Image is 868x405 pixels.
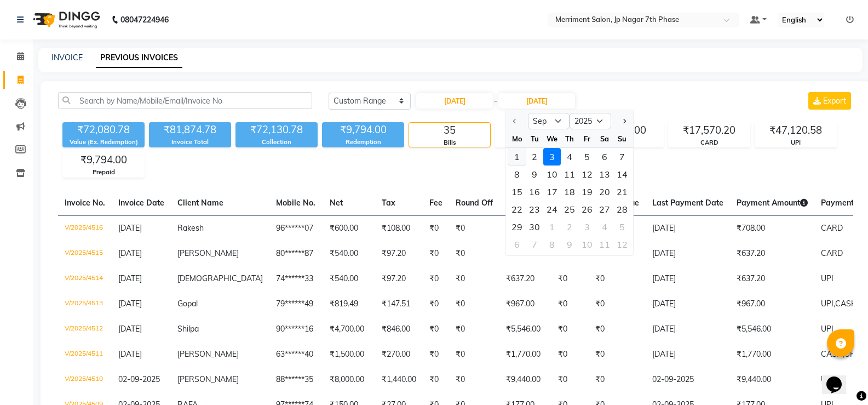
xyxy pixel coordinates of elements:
td: V/2025/4514 [58,266,112,292]
td: [DATE] [646,292,730,317]
div: Saturday, October 11, 2025 [596,236,613,253]
td: ₹540.00 [323,241,375,266]
span: UPI [821,273,833,283]
td: ₹708.00 [499,215,551,241]
td: ₹270.00 [375,342,423,367]
div: ₹9,794.00 [63,152,144,168]
span: [DATE] [118,299,142,309]
div: 11 [596,236,613,253]
td: [DATE] [646,241,730,266]
td: ₹108.00 [375,215,423,241]
span: - [494,95,497,107]
div: Sunday, September 7, 2025 [613,148,631,166]
div: Monday, September 15, 2025 [508,183,526,201]
div: Bills [409,138,490,147]
div: Wednesday, September 17, 2025 [543,183,561,201]
div: Monday, September 1, 2025 [508,148,526,166]
div: Thursday, September 25, 2025 [561,201,578,218]
span: Payment Amount [737,198,808,208]
td: V/2025/4512 [58,317,112,342]
span: [DATE] [118,349,142,359]
span: Fee [429,198,442,208]
div: 25 [561,201,578,218]
div: Mo [508,130,526,147]
td: ₹8,000.00 [323,367,375,392]
td: ₹9,440.00 [499,367,551,392]
div: Thursday, September 18, 2025 [561,183,578,201]
td: ₹967.00 [730,292,814,317]
td: ₹819.49 [323,292,375,317]
div: 24 [543,201,561,218]
div: Wednesday, September 10, 2025 [543,166,561,183]
div: Saturday, September 27, 2025 [596,201,613,218]
td: ₹0 [551,342,589,367]
span: [PERSON_NAME] [177,374,239,384]
td: ₹1,500.00 [323,342,375,367]
td: ₹0 [423,317,449,342]
div: Cancelled [496,138,577,147]
div: Saturday, October 4, 2025 [596,218,613,236]
td: ₹846.00 [375,317,423,342]
span: [DATE] [118,223,142,233]
td: ₹97.20 [375,241,423,266]
div: 2 [561,218,578,236]
div: Friday, October 3, 2025 [578,218,596,236]
td: ₹0 [551,317,589,342]
div: 6 [596,148,613,166]
div: UPI [755,138,836,147]
td: ₹0 [589,342,646,367]
div: Monday, September 29, 2025 [508,218,526,236]
span: Last Payment Date [652,198,723,208]
div: Saturday, September 13, 2025 [596,166,613,183]
span: [DEMOGRAPHIC_DATA] [177,273,263,283]
td: ₹0 [423,266,449,292]
div: Prepaid [63,168,144,177]
td: ₹0 [589,292,646,317]
div: 12 [613,236,631,253]
span: Gopal [177,299,198,309]
div: Sunday, September 14, 2025 [613,166,631,183]
div: ₹9,794.00 [322,122,404,138]
div: Thursday, September 4, 2025 [561,148,578,166]
td: ₹0 [551,266,589,292]
div: Sa [596,130,613,147]
div: Th [561,130,578,147]
div: Tu [526,130,543,147]
button: Next month [619,112,629,130]
div: 14 [613,166,631,183]
div: 9 [561,236,578,253]
td: ₹0 [589,367,646,392]
div: 3 [578,218,596,236]
td: V/2025/4515 [58,241,112,266]
div: 4 [596,218,613,236]
div: We [543,130,561,147]
div: Wednesday, September 24, 2025 [543,201,561,218]
span: Net [330,198,343,208]
div: ₹17,570.20 [669,123,750,138]
div: 13 [596,166,613,183]
div: Tuesday, September 2, 2025 [526,148,543,166]
div: CARD [669,138,750,147]
iframe: chat widget [822,361,857,394]
div: Sunday, October 12, 2025 [613,236,631,253]
td: ₹1,440.00 [375,367,423,392]
td: ₹0 [589,266,646,292]
input: End Date [498,93,575,109]
div: Sunday, October 5, 2025 [613,218,631,236]
div: 26 [578,201,596,218]
div: Saturday, September 6, 2025 [596,148,613,166]
div: 10 [578,236,596,253]
td: [DATE] [646,215,730,241]
td: ₹0 [589,317,646,342]
div: 27 [596,201,613,218]
td: [DATE] [646,317,730,342]
td: ₹637.20 [499,266,551,292]
div: 17 [543,183,561,201]
td: ₹5,546.00 [730,317,814,342]
td: ₹0 [449,215,499,241]
div: ₹47,120.58 [755,123,836,138]
div: 11 [561,166,578,183]
div: Thursday, October 2, 2025 [561,218,578,236]
span: Shilpa [177,324,199,334]
td: ₹1,770.00 [499,342,551,367]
